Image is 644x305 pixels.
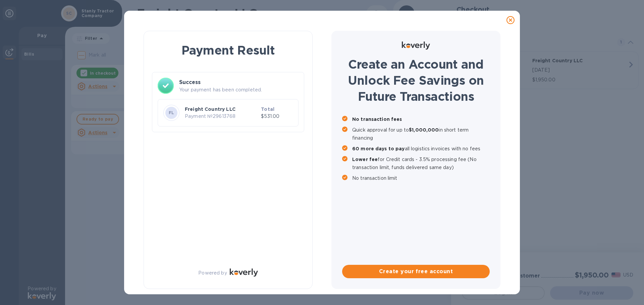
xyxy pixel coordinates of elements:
p: Your payment has been completed. [179,86,299,93]
p: for Credit cards - 3.5% processing fee (No transaction limit, funds delivered same day) [352,155,490,171]
img: Logo [402,42,430,50]
b: No transaction fees [352,117,402,122]
p: No transaction limit [352,174,490,182]
h1: Create an Account and Unlock Fee Savings on Future Transactions [342,56,490,104]
h1: Payment Result [155,42,302,59]
p: $531.00 [261,113,293,120]
p: Powered by [198,270,227,277]
button: Create your free account [342,265,490,278]
p: Quick approval for up to in short term financing [352,126,490,142]
b: FL [169,110,174,115]
b: Total [261,106,274,112]
h3: Success [179,78,299,86]
img: Logo [230,269,258,277]
b: $1,000,000 [409,127,439,133]
p: all logistics invoices with no fees [352,145,490,153]
span: Create your free account [347,268,484,276]
b: Lower fee [352,157,378,162]
p: Payment № 29613768 [185,113,258,120]
b: 60 more days to pay [352,146,405,151]
p: Freight Country LLC [185,106,258,112]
